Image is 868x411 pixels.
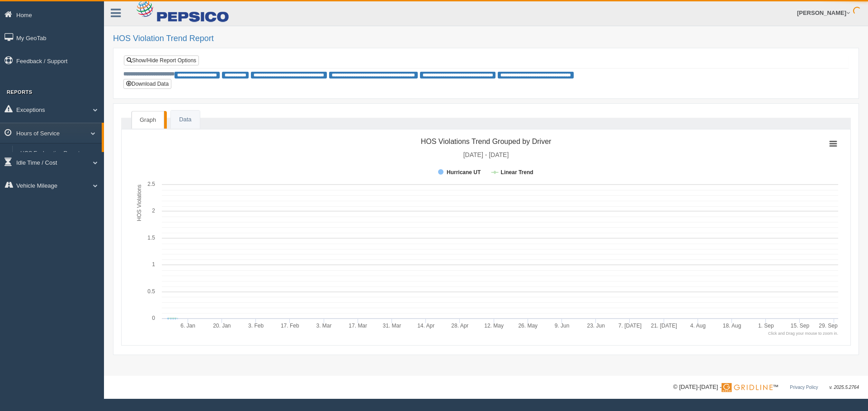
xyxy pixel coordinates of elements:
img: Gridline [722,383,773,392]
tspan: HOS Violations Trend Grouped by Driver [421,138,552,145]
tspan: 3. Mar [316,323,331,329]
tspan: 6. Jan [180,323,195,329]
tspan: 28. Apr [451,323,468,329]
text: 1.5 [147,235,155,241]
tspan: 26. May [518,323,538,329]
tspan: 4. Aug [690,323,706,329]
tspan: 20. Jan [213,323,231,329]
text: 2 [152,208,155,214]
tspan: Hurricane UT [447,169,481,175]
tspan: 12. May [484,323,504,329]
tspan: 1. Sep [758,323,774,329]
button: Download Data [123,79,171,89]
tspan: 18. Aug [723,323,741,329]
text: 1 [152,261,155,268]
span: v. 2025.5.2764 [830,385,859,390]
text: 0 [152,315,155,321]
tspan: 23. Jun [587,323,605,329]
a: Data [171,111,199,129]
tspan: 17. Mar [349,323,367,329]
a: Show/Hide Report Options [124,55,199,65]
tspan: 9. Jun [555,323,570,329]
tspan: 14. Apr [417,323,434,329]
text: 0.5 [147,288,155,295]
tspan: [DATE] - [DATE] [463,151,509,158]
a: HOS Explanation Reports [16,146,102,162]
tspan: Linear Trend [501,169,533,175]
tspan: 17. Feb [281,323,299,329]
tspan: Click and Drag your mouse to zoom in. [768,331,838,336]
div: © [DATE]-[DATE] - ™ [673,383,859,392]
a: Privacy Policy [790,385,818,390]
tspan: 21. [DATE] [651,323,677,329]
tspan: 7. [DATE] [618,323,642,329]
tspan: 15. Sep [791,323,810,329]
tspan: 3. Feb [248,323,264,329]
tspan: 29. Sep [819,323,838,329]
tspan: HOS Violations [136,185,142,221]
text: 2.5 [147,181,155,187]
h2: HOS Violation Trend Report [113,34,859,43]
tspan: 31. Mar [383,323,401,329]
a: Graph [132,111,164,129]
